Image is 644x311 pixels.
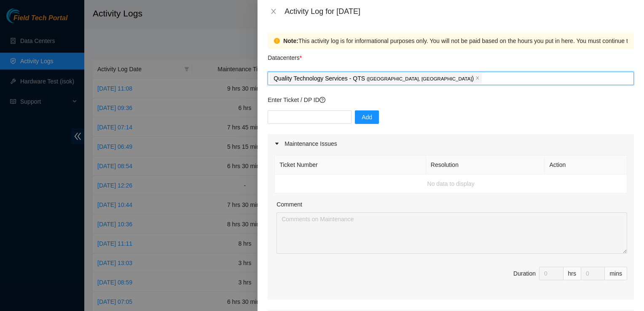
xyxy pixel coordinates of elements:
th: Resolution [426,155,545,174]
textarea: Comment [276,212,627,254]
button: Add [355,110,379,124]
strong: Note: [283,36,298,46]
div: Activity Log for [DATE] [284,7,634,16]
label: Comment [276,200,302,209]
th: Action [545,155,627,174]
p: Quality Technology Services - QTS ) [274,74,474,83]
span: exclamation-circle [274,38,280,44]
button: Close [268,8,279,16]
td: No data to display [275,174,627,193]
span: close [475,76,480,81]
div: mins [605,267,627,280]
span: Add [362,113,372,122]
span: ( [GEOGRAPHIC_DATA], [GEOGRAPHIC_DATA] [367,76,472,81]
div: hrs [563,267,581,280]
span: caret-right [274,141,279,146]
div: Duration [513,269,536,278]
th: Ticket Number [275,155,426,174]
div: Maintenance Issues [268,134,634,153]
p: Datacenters [268,49,302,62]
span: close [270,8,277,15]
p: Enter Ticket / DP ID [268,95,634,105]
span: question-circle [319,97,325,103]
